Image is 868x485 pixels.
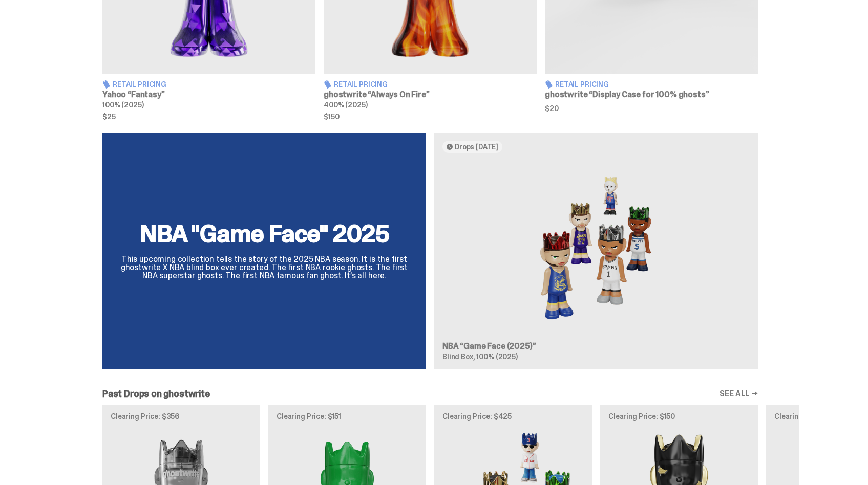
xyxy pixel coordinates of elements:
[102,113,315,120] span: $25
[115,255,414,280] p: This upcoming collection tells the story of the 2025 NBA season. It is the first ghostwrite X NBA...
[555,81,609,88] span: Retail Pricing
[102,100,143,109] span: 100% (2025)
[442,342,750,350] h3: NBA “Game Face (2025)”
[442,413,584,420] p: Clearing Price: $425
[334,81,388,88] span: Retail Pricing
[102,389,210,399] h2: Past Drops on ghostwrite
[455,143,498,151] span: Drops [DATE]
[111,413,252,420] p: Clearing Price: $356
[608,413,750,420] p: Clearing Price: $150
[442,161,750,334] img: Game Face (2025)
[115,222,414,246] h2: NBA "Game Face" 2025
[719,390,758,398] a: SEE ALL →
[102,91,315,99] h3: Yahoo “Fantasy”
[545,91,758,99] h3: ghostwrite “Display Case for 100% ghosts”
[324,100,367,109] span: 400% (2025)
[113,81,166,88] span: Retail Pricing
[324,91,537,99] h3: ghostwrite “Always On Fire”
[324,113,537,120] span: $150
[545,105,758,112] span: $20
[277,413,418,420] p: Clearing Price: $151
[442,352,475,361] span: Blind Box,
[476,352,517,361] span: 100% (2025)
